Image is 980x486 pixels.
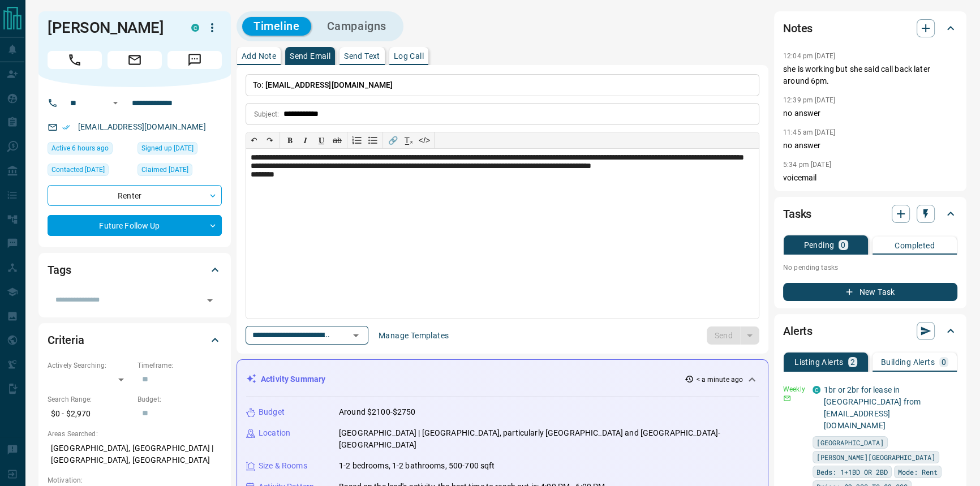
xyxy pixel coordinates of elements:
p: Timeframe: [137,360,222,371]
button: T̲ₓ [401,132,416,148]
p: Budget: [137,394,222,405]
p: Log Call [394,52,424,60]
div: Wed Feb 26 2025 [137,164,222,179]
p: no answer [783,140,957,152]
button: New Task [783,283,957,301]
p: Send Text [344,52,380,60]
span: [GEOGRAPHIC_DATA] [816,437,884,448]
span: Call [48,51,102,69]
span: Email [108,51,162,69]
p: Budget [259,406,285,418]
button: Timeline [242,17,311,36]
p: Around $2100-$2750 [339,406,415,418]
h2: Notes [783,19,813,37]
button: ↶ [246,132,262,148]
button: Bullet list [365,132,381,148]
p: Building Alerts [881,358,935,366]
div: Activity Summary< a minute ago [246,369,759,390]
p: Pending [803,241,834,249]
p: 2 [850,358,855,366]
p: Activity Summary [261,373,325,385]
button: Open [202,293,218,308]
p: Size & Rooms [259,460,307,472]
button: ab [329,132,345,148]
span: [EMAIL_ADDRESS][DOMAIN_NAME] [265,80,393,89]
span: Claimed [DATE] [141,164,188,175]
div: condos.ca [813,386,820,394]
button: 𝑰 [298,132,313,148]
button: 𝐔 [313,132,329,148]
p: 12:04 pm [DATE] [783,52,835,60]
p: Search Range: [48,394,132,405]
div: split button [707,326,759,345]
button: ↷ [262,132,278,148]
h2: Alerts [783,322,813,340]
a: [EMAIL_ADDRESS][DOMAIN_NAME] [78,122,206,131]
p: Weekly [783,384,806,394]
p: Completed [895,242,935,250]
div: Alerts [783,317,957,345]
div: Criteria [48,326,222,354]
p: Actively Searching: [48,360,132,371]
h1: [PERSON_NAME] [48,19,174,37]
div: Future Follow Up [48,215,222,236]
h2: Tags [48,261,71,279]
div: Mon Feb 24 2025 [137,142,222,158]
div: Notes [783,15,957,42]
p: Subject: [254,109,279,119]
p: 12:39 pm [DATE] [783,96,835,104]
span: 𝐔 [319,136,324,145]
button: </> [416,132,432,148]
p: 0 [942,358,946,366]
p: < a minute ago [696,375,743,385]
p: Add Note [242,52,276,60]
div: Sun Oct 12 2025 [48,142,132,158]
p: voicemail [783,172,957,184]
p: $0 - $2,970 [48,405,132,423]
p: Motivation: [48,475,222,485]
button: Campaigns [316,17,398,36]
p: [GEOGRAPHIC_DATA], [GEOGRAPHIC_DATA] | [GEOGRAPHIC_DATA], [GEOGRAPHIC_DATA] [48,439,222,470]
p: No pending tasks [783,259,957,276]
span: Mode: Rent [898,466,938,478]
p: no answer [783,107,957,119]
span: [PERSON_NAME][GEOGRAPHIC_DATA] [816,451,935,463]
span: Active 6 hours ago [51,143,109,154]
button: Open [109,96,122,110]
a: 1br or 2br for lease in [GEOGRAPHIC_DATA] from [EMAIL_ADDRESS][DOMAIN_NAME] [824,385,921,430]
p: Location [259,427,290,439]
span: Contacted [DATE] [51,164,105,175]
div: Tasks [783,200,957,227]
p: [GEOGRAPHIC_DATA] | [GEOGRAPHIC_DATA], particularly [GEOGRAPHIC_DATA] and [GEOGRAPHIC_DATA]-[GEOG... [339,427,759,451]
button: Manage Templates [372,326,455,345]
p: she is working but she said call back later around 6pm. [783,63,957,87]
p: 11:45 am [DATE] [783,128,835,136]
div: condos.ca [191,24,199,32]
h2: Criteria [48,331,84,349]
p: 5:34 pm [DATE] [783,161,831,169]
div: Renter [48,185,222,206]
button: Open [348,328,364,343]
button: 🔗 [385,132,401,148]
p: To: [246,74,759,96]
svg: Email [783,394,791,402]
p: Send Email [290,52,330,60]
span: Signed up [DATE] [141,143,194,154]
h2: Tasks [783,205,811,223]
span: Message [167,51,222,69]
div: Tags [48,256,222,283]
div: Wed Mar 19 2025 [48,164,132,179]
s: ab [333,136,342,145]
span: Beds: 1+1BD OR 2BD [816,466,888,478]
svg: Email Verified [62,123,70,131]
p: 1-2 bedrooms, 1-2 bathrooms, 500-700 sqft [339,460,495,472]
p: 0 [841,241,845,249]
button: 𝐁 [282,132,298,148]
button: Numbered list [349,132,365,148]
p: Listing Alerts [794,358,844,366]
p: Areas Searched: [48,429,222,439]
